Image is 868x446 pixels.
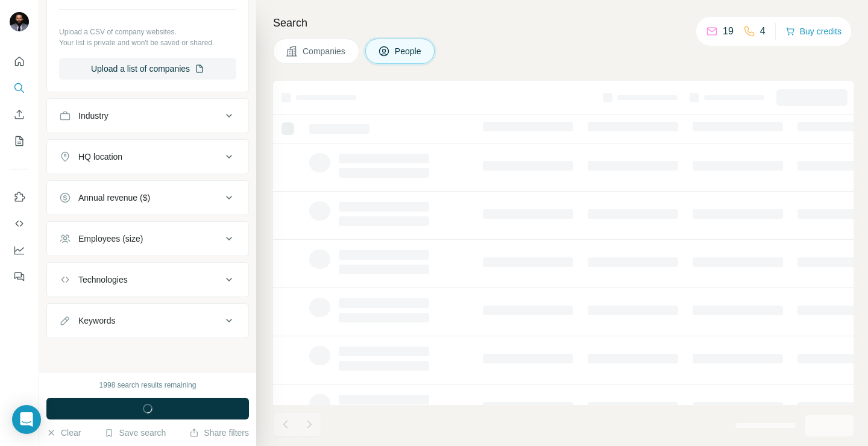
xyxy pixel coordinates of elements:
button: Use Surfe on LinkedIn [10,186,29,208]
div: Employees (size) [78,233,143,245]
button: Clear [46,427,81,439]
p: Your list is private and won't be saved or shared. [59,37,236,48]
button: Technologies [47,265,248,294]
button: Quick start [10,51,29,72]
p: 19 [723,24,734,39]
button: Dashboard [10,239,29,261]
button: Employees (size) [47,224,248,253]
button: Use Surfe API [10,213,29,234]
button: Search [10,77,29,99]
div: Technologies [78,274,128,286]
img: Avatar [10,12,29,31]
div: HQ location [78,151,122,163]
button: Upload a list of companies [59,58,236,80]
h4: Search [273,14,854,31]
button: Keywords [47,306,248,335]
p: Upload a CSV of company websites. [59,27,236,37]
button: HQ location [47,142,248,171]
span: Companies [303,45,347,57]
div: Annual revenue ($) [78,192,150,204]
button: My lists [10,130,29,152]
div: Open Intercom Messenger [12,405,41,434]
button: Save search [104,427,166,439]
div: 1998 search results remaining [99,380,197,391]
div: Keywords [78,315,115,327]
button: Annual revenue ($) [47,183,248,212]
button: Industry [47,101,248,130]
p: 4 [760,24,766,39]
button: Feedback [10,266,29,287]
button: Enrich CSV [10,104,29,125]
button: Buy credits [785,23,841,40]
div: Industry [78,110,108,122]
button: Share filters [189,427,249,439]
span: People [395,45,423,57]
